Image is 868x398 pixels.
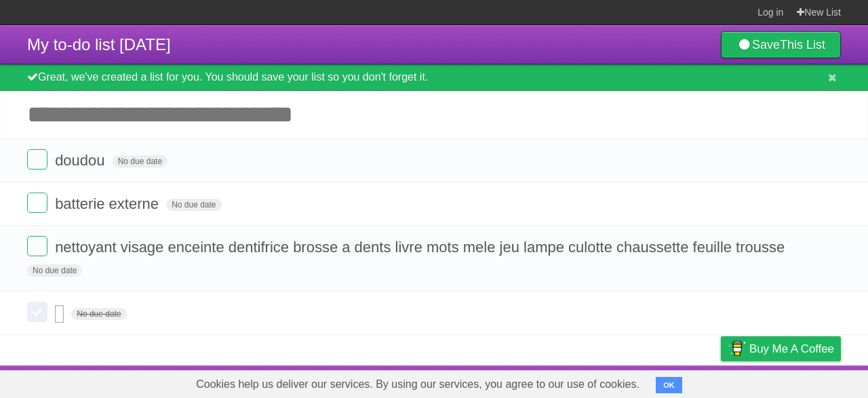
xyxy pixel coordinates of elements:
span: No due date [27,264,82,277]
img: Buy me a coffee [728,337,746,360]
span: My to-do list [DATE] [27,35,171,54]
span: No due date [166,199,221,211]
a: About [540,369,569,395]
a: Buy me a coffee [721,336,841,361]
b: This List [780,38,825,52]
a: Privacy [703,369,738,395]
label: Star task [758,149,784,172]
label: Star task [758,193,784,215]
span: nettoyant visage enceinte dentifrice brosse a dents livre mots mele jeu lampe culotte chaussette ... [55,239,788,256]
label: Done [27,193,47,213]
a: Suggest a feature [755,369,841,395]
span: No due date [113,155,167,167]
label: Done [27,236,47,256]
a: Developers [585,369,640,395]
a: SaveThis List [721,31,841,58]
label: Done [27,302,47,322]
a: Terms [657,369,687,395]
span: No due date [71,308,126,320]
label: Star task [758,258,784,281]
button: OK [656,377,682,393]
span: Buy me a coffee [749,337,834,361]
span: doudou [55,152,108,169]
label: Done [27,149,47,170]
span: batterie externe [55,195,162,212]
span: Cookies help us deliver our services. By using our services, you agree to our use of cookies. [182,371,653,398]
